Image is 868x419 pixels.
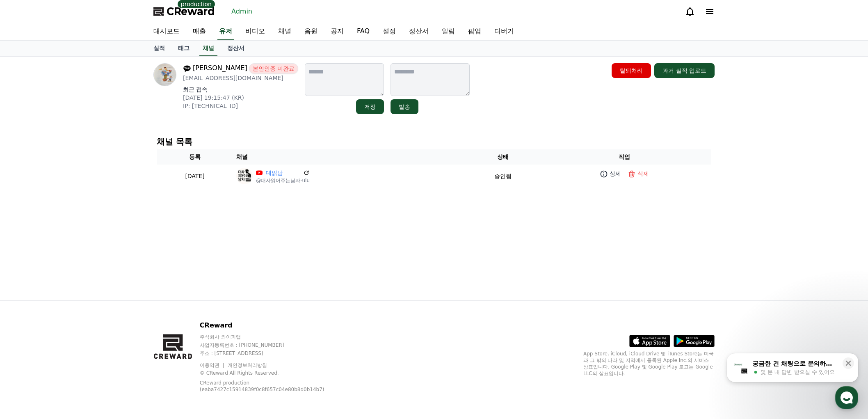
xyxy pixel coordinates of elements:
a: 비디오 [239,23,272,40]
span: CReward [167,5,215,18]
a: FAQ [350,23,376,40]
a: 정산서 [402,23,435,40]
p: @대사읽어주는남자-ulu [256,177,310,184]
button: 저장 [356,99,384,114]
p: 사업자등록번호 : [PHONE_NUMBER] [200,342,344,348]
p: 주식회사 와이피랩 [200,334,344,340]
p: CReward [200,321,344,330]
a: 설정 [376,23,402,40]
a: 실적 [147,41,171,56]
p: 주소 : [STREET_ADDRESS] [200,350,344,357]
a: 유저 [217,23,234,40]
th: 등록 [157,149,233,165]
p: [DATE] [160,172,230,181]
img: 대읽남 [236,168,253,184]
a: 개인정보처리방침 [228,362,267,368]
button: 과거 실적 업로드 [654,63,715,78]
a: 공지 [324,23,350,40]
button: 탈퇴처리 [612,63,651,78]
p: 최근 접속 [183,85,298,94]
th: 채널 [233,149,468,165]
a: CReward [153,5,215,18]
p: 승인됨 [494,172,512,181]
span: 본인인증 미완료 [249,63,298,74]
p: IP: [TECHNICAL_ID] [183,102,298,110]
p: CReward production (eaba7427c15914839f0c8f657c04e80b8d0b14b7) [200,380,331,393]
th: 상태 [468,149,538,165]
a: 이용약관 [200,362,226,368]
a: 알림 [435,23,461,40]
a: 매출 [186,23,212,40]
a: 음원 [298,23,324,40]
p: 삭제 [637,169,649,178]
a: Admin [228,5,256,18]
a: 팝업 [461,23,488,40]
a: 대시보드 [147,23,186,40]
p: App Store, iCloud, iCloud Drive 및 iTunes Store는 미국과 그 밖의 나라 및 지역에서 등록된 Apple Inc.의 서비스 상표입니다. Goo... [583,350,715,377]
span: [PERSON_NAME] [193,63,247,74]
a: 채널 [272,23,298,40]
p: [DATE] 19:15:47 (KR) [183,94,298,102]
h4: 채널 목록 [157,137,711,146]
img: profile image [153,63,176,86]
button: 삭제 [626,168,651,180]
a: 상세 [598,168,623,180]
a: 태그 [171,41,196,56]
a: 대읽남 [266,169,300,177]
p: 상세 [610,169,621,178]
a: 정산서 [221,41,251,56]
a: 디버거 [488,23,521,40]
button: 발송 [391,99,418,114]
th: 작업 [538,149,711,165]
a: 채널 [199,41,217,56]
p: © CReward All Rights Reserved. [200,370,344,376]
p: [EMAIL_ADDRESS][DOMAIN_NAME] [183,74,298,82]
